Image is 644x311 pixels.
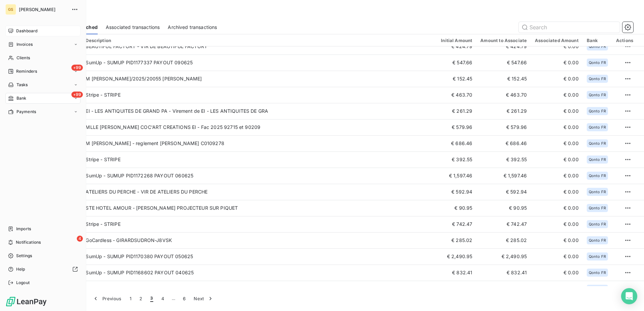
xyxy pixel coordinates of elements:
button: 4 [157,291,168,306]
a: Help [5,264,80,275]
td: € 246.98 [437,281,476,297]
span: Imports [16,226,31,232]
div: Initial Amount [441,38,472,43]
td: € 579.96 [437,119,476,135]
td: GoCardless - GIRARDSUDRON-J8VSK [82,232,437,248]
td: € 579.96 [476,119,531,135]
span: Archived transactions [168,24,217,31]
td: € 832.41 [476,265,531,281]
td: € 463.70 [476,87,531,103]
a: Imports [5,223,80,234]
td: € 547.66 [476,55,531,71]
td: € 686.46 [437,135,476,151]
td: € 152.45 [476,71,531,87]
span: Qonto FR [589,238,606,242]
a: Tasks [5,79,80,90]
td: ATELIERS DU PERCHE - VIR DE ATELIERS DU PERCHE [82,184,437,200]
span: Qonto FR [589,158,606,162]
span: Qonto FR [589,44,606,48]
td: STE HOTEL AMOUR - [PERSON_NAME] PROJECTEUR SUR PIQUET [82,200,437,216]
span: +99 [71,65,83,71]
td: € 463.70 [437,87,476,103]
td: EI - LES ANTIQUITES DE GRAND PA - Virement de EI - LES ANTIQUITES DE GRA [82,103,437,119]
img: Logo LeanPay [5,296,47,307]
a: Clients [5,53,80,63]
button: Previous [88,291,126,306]
td: € 0.00 [531,184,583,200]
span: Qonto FR [589,125,606,129]
td: € 0.00 [531,55,583,71]
div: Actions [616,38,633,43]
td: € 0.00 [531,200,583,216]
span: +99 [71,92,83,98]
span: Qonto FR [589,206,606,210]
a: Settings [5,250,80,261]
a: +99Reminders [5,66,80,77]
span: Settings [16,253,32,259]
td: € 424.79 [476,38,531,55]
span: Help [16,266,25,272]
a: +99Bank [5,93,80,104]
td: SumUp - SUMUP PID1168602 PAYOUT 040625 [82,265,437,281]
td: € 90.95 [476,200,531,216]
button: 2 [135,291,146,306]
td: € 90.95 [437,200,476,216]
span: Qonto FR [589,61,606,65]
a: Payments [5,106,80,117]
td: € 1,597.46 [437,168,476,184]
span: Payments [17,109,36,115]
td: € 424.79 [437,38,476,55]
td: € 2,490.95 [437,248,476,265]
div: Bank [587,38,608,43]
td: M [PERSON_NAME]/2025/20055 [PERSON_NAME] [82,71,437,87]
div: Open Intercom Messenger [621,288,637,304]
td: € 152.45 [437,71,476,87]
td: € 0.00 [531,168,583,184]
td: € 0.00 [531,248,583,265]
td: SumUp - SUMUP PID1170380 PAYOUT 050625 [82,248,437,265]
div: Description [86,38,433,43]
td: SumUp - SUMUP PID1177337 PAYOUT 090625 [82,55,437,71]
span: Qonto FR [589,77,606,81]
span: Logout [16,280,30,286]
td: € 0.00 [531,265,583,281]
td: MLLE [PERSON_NAME] COC'ART CREATIONS EI - Fac 2025 92715 et 90209 [82,119,437,135]
button: Next [190,291,218,306]
td: € 686.46 [476,135,531,151]
span: 3 [150,295,153,302]
span: Qonto FR [589,174,606,178]
td: € 832.41 [437,265,476,281]
td: € 0.00 [531,71,583,87]
td: € 0.00 [531,216,583,232]
td: € 285.02 [476,232,531,248]
a: Invoices [5,39,80,50]
td: € 742.47 [437,216,476,232]
span: Clients [17,55,30,61]
div: GS [5,4,16,15]
span: 4 [77,236,83,242]
span: Bank [17,95,27,101]
td: € 0.00 [531,232,583,248]
td: € 0.00 [531,281,583,297]
td: € 2,490.95 [476,248,531,265]
button: 3 [146,291,157,306]
div: Amount to Associate [480,38,527,43]
span: Invoices [17,41,33,47]
span: Qonto FR [589,271,606,275]
td: € 261.29 [476,103,531,119]
span: Qonto FR [589,109,606,113]
span: Associated transactions [106,24,160,31]
span: Qonto FR [589,190,606,194]
td: € 0.00 [531,135,583,151]
span: Qonto FR [589,222,606,226]
span: [PERSON_NAME] [19,7,67,12]
td: Stripe - STRIPE [82,87,437,103]
td: € 0.00 [531,87,583,103]
td: M [PERSON_NAME] - reglement [PERSON_NAME] C0109278 [82,135,437,151]
span: Notifications [16,239,41,245]
div: Associated Amount [535,38,579,43]
a: Dashboard [5,26,80,36]
td: € 0.00 [531,151,583,168]
td: € 547.66 [437,55,476,71]
span: Qonto FR [589,141,606,145]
